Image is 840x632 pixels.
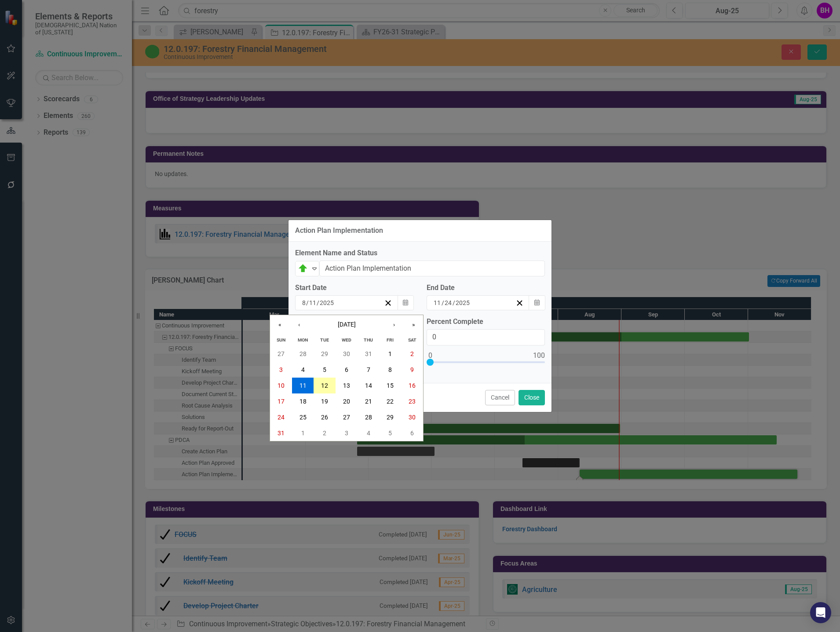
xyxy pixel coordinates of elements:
[289,315,309,334] button: ‹
[358,362,380,378] button: August 7, 2025
[301,430,305,437] abbr: September 1, 2025
[343,350,350,357] abbr: July 30, 2025
[404,315,423,334] button: »
[270,378,292,393] button: August 10, 2025
[380,425,402,441] button: September 5, 2025
[387,337,394,343] abbr: Friday
[314,362,336,378] button: August 5, 2025
[314,393,336,409] button: August 19, 2025
[270,425,292,441] button: August 31, 2025
[336,409,358,425] button: August 27, 2025
[409,398,416,405] abbr: August 23, 2025
[364,337,373,343] abbr: Thursday
[365,382,372,389] abbr: August 14, 2025
[299,398,307,405] abbr: August 18, 2025
[409,382,416,389] abbr: August 16, 2025
[314,425,336,441] button: September 2, 2025
[410,430,414,437] abbr: September 6, 2025
[380,393,402,409] button: August 22, 2025
[323,430,326,437] abbr: September 2, 2025
[401,393,423,409] button: August 23, 2025
[270,315,289,334] button: «
[345,430,348,437] abbr: September 3, 2025
[365,414,372,421] abbr: August 28, 2025
[427,283,545,293] div: End Date
[380,362,402,378] button: August 8, 2025
[278,398,285,405] abbr: August 17, 2025
[336,425,358,441] button: September 3, 2025
[343,398,350,405] abbr: August 20, 2025
[292,362,314,378] button: August 4, 2025
[358,393,380,409] button: August 21, 2025
[321,382,328,389] abbr: August 12, 2025
[319,298,334,307] input: yyyy
[319,261,545,277] input: Name
[358,346,380,362] button: July 31, 2025
[453,299,455,307] span: /
[387,382,394,389] abbr: August 15, 2025
[342,337,351,343] abbr: Wednesday
[427,317,545,327] label: Percent Complete
[485,390,515,405] button: Cancel
[309,315,384,334] button: [DATE]
[270,346,292,362] button: July 27, 2025
[301,366,305,373] abbr: August 4, 2025
[270,362,292,378] button: August 3, 2025
[442,299,444,307] span: /
[278,350,285,357] abbr: July 27, 2025
[358,409,380,425] button: August 28, 2025
[279,366,283,373] abbr: August 3, 2025
[365,398,372,405] abbr: August 21, 2025
[321,398,328,405] abbr: August 19, 2025
[336,393,358,409] button: August 20, 2025
[338,321,356,328] span: [DATE]
[410,350,414,357] abbr: August 2, 2025
[317,299,319,307] span: /
[278,430,285,437] abbr: August 31, 2025
[292,346,314,362] button: July 28, 2025
[270,409,292,425] button: August 24, 2025
[367,430,370,437] abbr: September 4, 2025
[299,350,307,357] abbr: July 28, 2025
[320,337,329,343] abbr: Tuesday
[336,362,358,378] button: August 6, 2025
[336,378,358,393] button: August 13, 2025
[380,378,402,393] button: August 15, 2025
[314,346,336,362] button: July 29, 2025
[409,414,416,421] abbr: August 30, 2025
[387,398,394,405] abbr: August 22, 2025
[365,350,372,357] abbr: July 31, 2025
[292,425,314,441] button: September 1, 2025
[292,393,314,409] button: August 18, 2025
[345,366,348,373] abbr: August 6, 2025
[298,337,308,343] abbr: Monday
[810,602,831,623] div: Open Intercom Messenger
[309,298,317,307] input: dd
[336,346,358,362] button: July 30, 2025
[299,382,307,389] abbr: August 11, 2025
[292,378,314,393] button: August 11, 2025
[401,346,423,362] button: August 2, 2025
[295,227,383,235] div: Action Plan Implementation
[277,337,285,343] abbr: Sunday
[367,366,370,373] abbr: August 7, 2025
[387,414,394,421] abbr: August 29, 2025
[401,378,423,393] button: August 16, 2025
[321,414,328,421] abbr: August 26, 2025
[519,390,545,405] button: Close
[388,350,392,357] abbr: August 1, 2025
[321,350,328,357] abbr: July 29, 2025
[401,425,423,441] button: September 6, 2025
[358,378,380,393] button: August 14, 2025
[292,409,314,425] button: August 25, 2025
[410,366,414,373] abbr: August 9, 2025
[384,315,404,334] button: ›
[388,430,392,437] abbr: September 5, 2025
[306,299,309,307] span: /
[401,362,423,378] button: August 9, 2025
[401,409,423,425] button: August 30, 2025
[343,414,350,421] abbr: August 27, 2025
[298,263,308,274] img: On Target
[278,414,285,421] abbr: August 24, 2025
[380,409,402,425] button: August 29, 2025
